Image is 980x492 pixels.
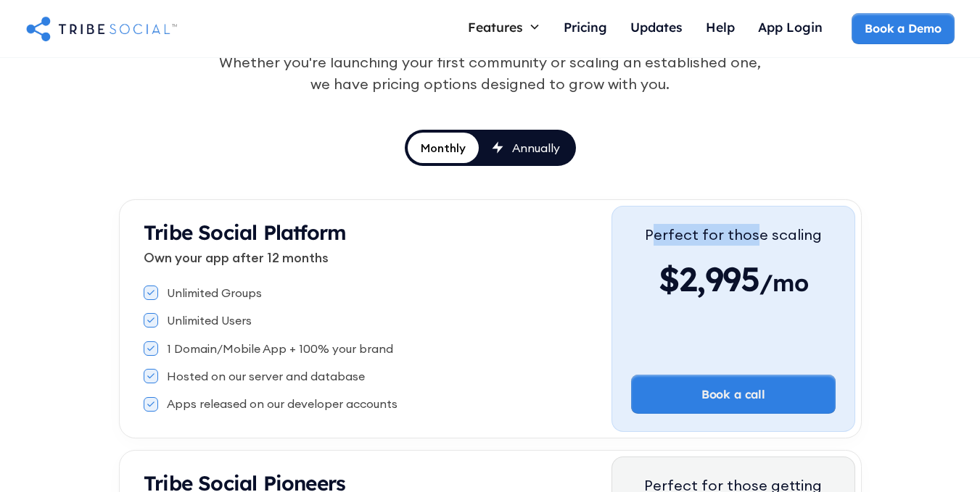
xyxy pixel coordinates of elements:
div: Hosted on our server and database [167,368,365,384]
div: Unlimited Groups [167,285,262,301]
div: Features [468,19,523,35]
div: Pricing [564,19,607,35]
a: App Login [746,13,834,44]
div: Updates [630,19,683,35]
a: Pricing [552,13,619,44]
strong: Tribe Social Platform [144,220,346,245]
div: 1 Domain/Mobile App + 100% your brand [167,341,393,357]
a: home [26,14,177,43]
div: Whether you're launching your first community or scaling an established one, we have pricing opti... [212,51,769,95]
div: Features [456,13,552,41]
div: App Login [758,19,823,35]
p: Own your app after 12 months [144,248,612,267]
a: Book a call [631,375,836,414]
div: Monthly [421,140,466,156]
a: Help [694,13,746,44]
div: Perfect for those scaling [645,224,822,246]
div: Annually [512,140,560,156]
a: Book a Demo [852,13,954,43]
div: $2,995 [645,257,822,301]
a: Updates [619,13,694,44]
div: Unlimited Users [167,312,252,328]
span: /mo [759,268,808,304]
div: Help [706,19,735,35]
div: Apps released on our developer accounts [167,396,398,412]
